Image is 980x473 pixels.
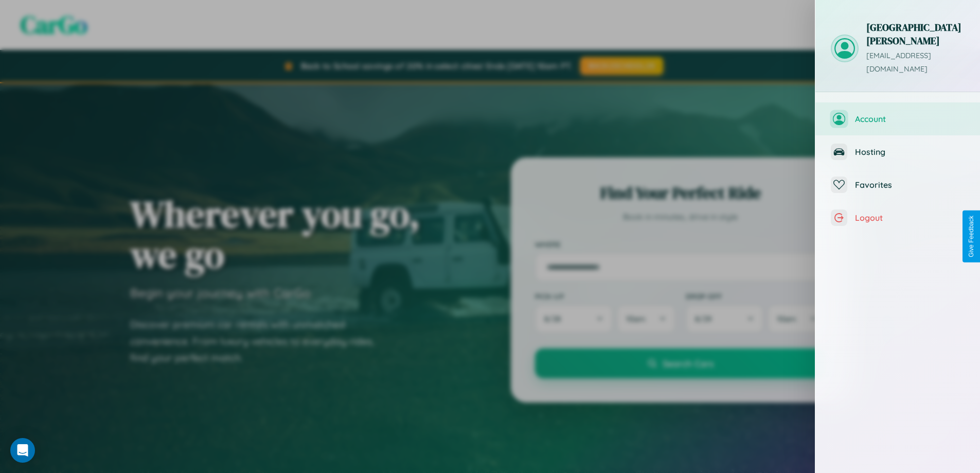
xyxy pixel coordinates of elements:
button: Logout [815,201,980,234]
div: Give Feedback [968,216,975,257]
button: Account [815,102,980,135]
button: Favorites [815,168,980,201]
button: Hosting [815,135,980,168]
span: Favorites [855,180,965,190]
h3: [GEOGRAPHIC_DATA] [PERSON_NAME] [866,21,965,47]
span: Hosting [855,147,965,157]
div: Open Intercom Messenger [10,438,35,463]
p: [EMAIL_ADDRESS][DOMAIN_NAME] [866,49,965,76]
span: Logout [855,213,965,223]
span: Account [855,114,965,124]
